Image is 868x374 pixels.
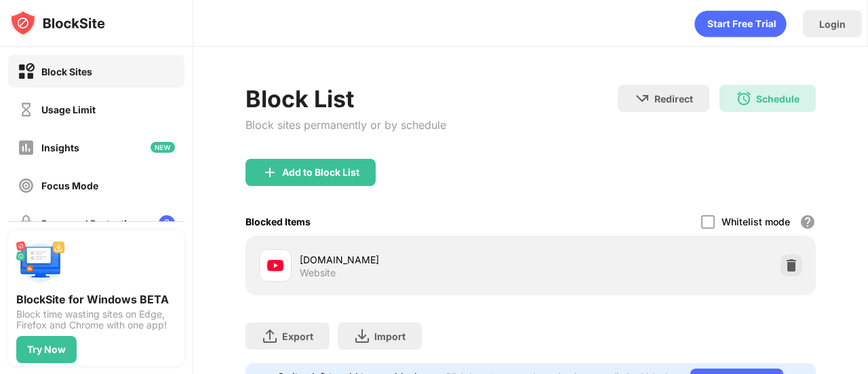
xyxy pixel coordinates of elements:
[819,18,846,30] div: Login
[18,139,35,156] img: insights-off.svg
[282,331,313,342] div: Export
[756,93,800,105] div: Schedule
[41,104,96,115] div: Usage Limit
[18,63,35,80] img: block-on.svg
[300,253,531,267] div: [DOMAIN_NAME]
[18,215,35,232] img: password-protection-off.svg
[16,238,65,287] img: push-desktop.svg
[159,215,175,231] img: lock-menu.svg
[41,218,139,229] div: Password Protection
[300,267,336,279] div: Website
[374,331,406,342] div: Import
[41,142,79,153] div: Insights
[282,167,359,178] div: Add to Block List
[41,66,92,77] div: Block Sites
[9,10,105,37] img: logo-blocksite.svg
[694,10,787,37] div: animation
[18,101,35,118] img: time-usage-off.svg
[18,177,35,194] img: focus-off.svg
[245,85,446,113] div: Block List
[245,216,311,227] div: Blocked Items
[245,118,446,132] div: Block sites permanently or by schedule
[41,180,98,191] div: Focus Mode
[151,142,175,153] img: new-icon.svg
[27,344,66,355] div: Try Now
[654,93,693,105] div: Redirect
[267,257,283,274] img: favicons
[16,293,176,306] div: BlockSite for Windows BETA
[16,309,176,331] div: Block time wasting sites on Edge, Firefox and Chrome with one app!
[722,216,790,227] div: Whitelist mode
